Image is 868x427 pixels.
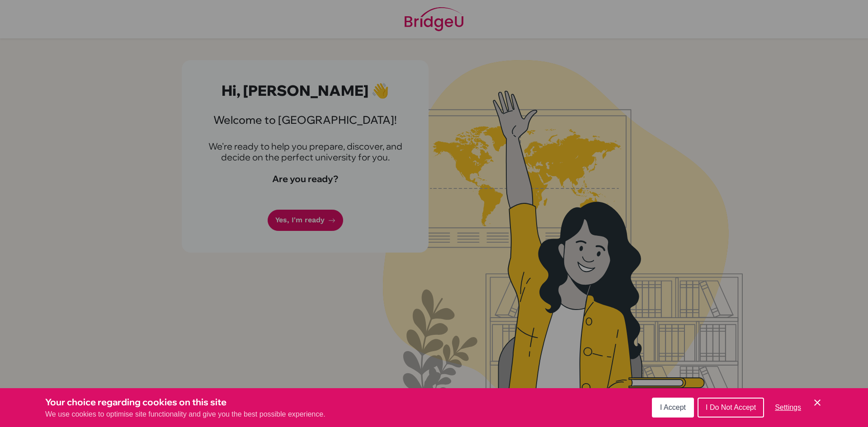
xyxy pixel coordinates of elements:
span: I Accept [660,404,686,411]
p: We use cookies to optimise site functionality and give you the best possible experience. [45,409,325,420]
h3: Your choice regarding cookies on this site [45,395,325,409]
span: Settings [775,404,801,411]
button: I Accept [652,398,694,418]
button: Save and close [812,397,823,408]
span: I Do Not Accept [706,404,756,411]
button: I Do Not Accept [698,398,764,418]
button: Settings [768,399,808,417]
